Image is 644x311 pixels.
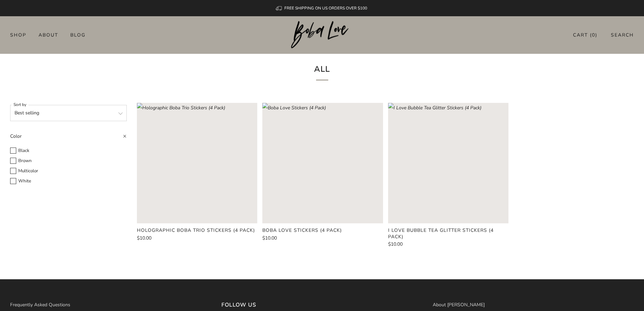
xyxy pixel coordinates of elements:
[388,227,508,240] a: I Love Bubble Tea Glitter Stickers (4 Pack)
[433,302,485,308] a: About [PERSON_NAME]
[137,236,257,241] a: $10.00
[10,147,127,155] label: Black
[573,29,597,41] a: Cart
[388,103,508,223] a: I Love Bubble Tea Glitter Stickers (4 Pack) Loading image: I Love Bubble Tea Glitter Stickers (4 ...
[262,235,277,241] span: $10.00
[137,227,257,234] a: Holographic Boba Trio Stickers (4 Pack)
[262,103,383,223] a: Boba Love Stickers (4 Pack) Loading image: Boba Love Stickers (4 Pack)
[137,235,151,241] span: $10.00
[10,131,127,146] summary: Color
[10,302,70,308] a: Frequently Asked Questions
[291,21,353,49] a: Boba Love
[10,133,22,139] span: Color
[10,29,26,40] a: Shop
[262,227,383,234] a: Boba Love Stickers (4 Pack)
[262,236,383,241] a: $10.00
[10,177,127,185] label: White
[611,29,634,41] a: Search
[10,157,127,165] label: Brown
[388,227,494,240] product-card-title: I Love Bubble Tea Glitter Stickers (4 Pack)
[137,103,257,223] a: Holographic Boba Trio Stickers (4 Pack) Loading image: Holographic Boba Trio Stickers (4 Pack)
[291,21,353,49] img: Boba Love
[229,62,415,81] h1: All
[70,29,86,40] a: Blog
[39,29,58,40] a: About
[388,241,403,247] span: $10.00
[388,242,508,247] a: $10.00
[284,5,367,11] span: FREE SHIPPING ON US ORDERS OVER $100
[262,227,342,234] product-card-title: Boba Love Stickers (4 Pack)
[592,32,595,38] items-count: 0
[137,227,255,234] product-card-title: Holographic Boba Trio Stickers (4 Pack)
[221,300,423,310] h3: Follow us
[10,167,127,175] label: Multicolor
